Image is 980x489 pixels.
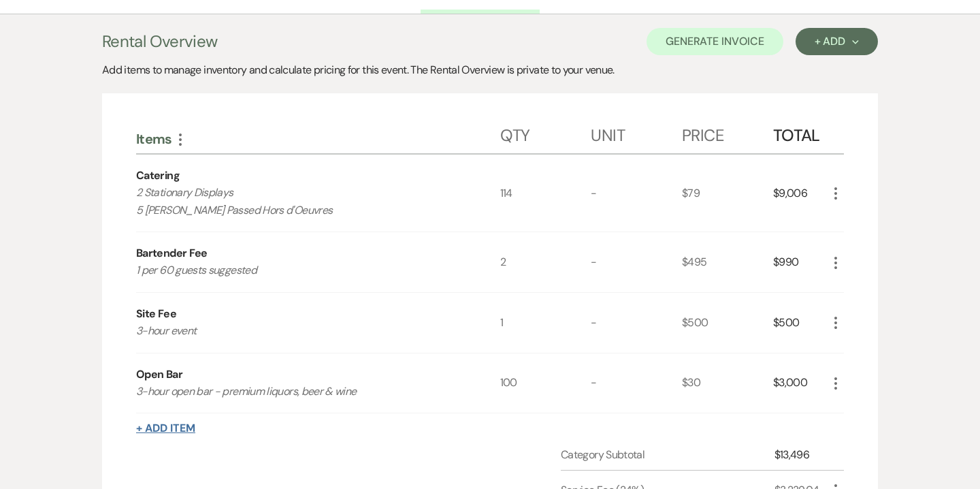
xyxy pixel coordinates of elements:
[500,293,591,353] div: 1
[796,28,878,55] button: + Add
[136,184,463,219] p: 2 Stationary Displays 5 [PERSON_NAME] Passed Hors d'Oeuvres
[136,245,208,262] div: Bartender Fee
[102,62,878,78] div: Add items to manage inventory and calculate pricing for this event. The Rental Overview is privat...
[773,353,828,413] div: $3,000
[561,447,774,463] div: Category Subtotal
[136,366,182,383] div: Open Bar
[500,353,591,413] div: 100
[136,322,463,340] p: 3-hour event
[136,306,176,322] div: Site Fee
[136,168,180,184] div: Catering
[102,29,217,54] h3: Rental Overview
[773,155,828,232] div: $9,006
[682,155,773,232] div: $79
[647,28,783,55] button: Generate Invoice
[136,262,463,279] p: 1 per 60 guests suggested
[591,232,682,292] div: -
[500,232,591,292] div: 2
[815,36,859,47] div: + Add
[500,155,591,232] div: 114
[136,423,195,434] button: + Add Item
[773,293,828,353] div: $500
[682,293,773,353] div: $500
[136,383,463,400] p: 3-hour open bar - premium liquors, beer & wine
[682,232,773,292] div: $495
[773,232,828,292] div: $990
[591,155,682,232] div: -
[773,112,828,153] div: Total
[682,353,773,413] div: $30
[500,112,591,153] div: Qty
[591,353,682,413] div: -
[136,130,500,148] div: Items
[774,447,828,463] div: $13,496
[591,112,682,153] div: Unit
[682,112,773,153] div: Price
[591,293,682,353] div: -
